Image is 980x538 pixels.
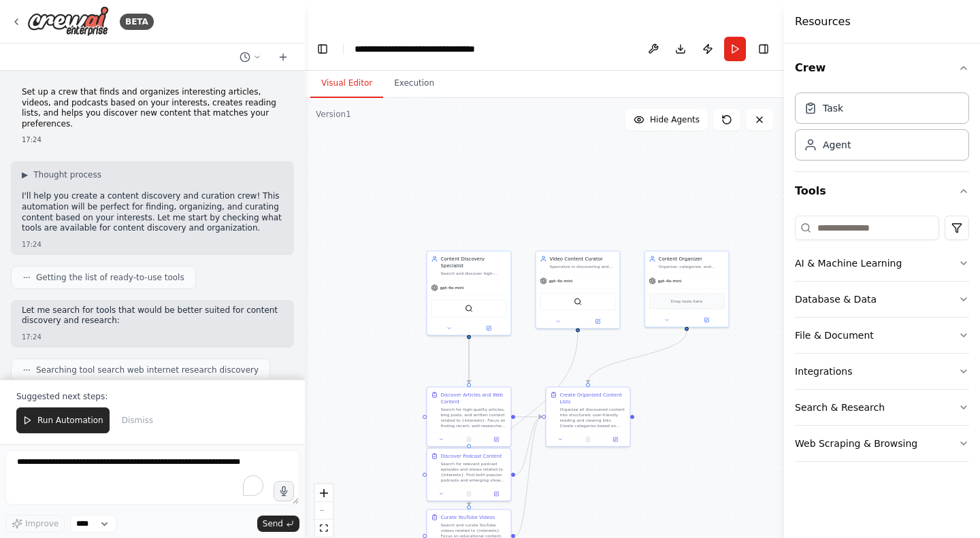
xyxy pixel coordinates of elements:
button: Open in side panel [485,435,508,443]
button: Run Automation [16,407,110,433]
button: Send [257,516,299,532]
div: AI & Machine Learning [795,256,902,270]
button: fit view [315,520,333,537]
button: Click to speak your automation idea [274,481,294,501]
button: Start a new chat [272,49,294,65]
span: Send [263,518,283,529]
button: Visual Editor [310,69,383,98]
span: gpt-4o-mini [549,278,573,284]
div: 17:24 [22,239,283,250]
button: No output available [455,490,483,498]
button: Open in side panel [604,435,627,443]
button: No output available [574,435,602,443]
div: Search for relevant podcast episodes and shows related to {interests}. Find both popular podcasts... [441,461,507,483]
span: gpt-4o-mini [658,278,682,284]
span: Drop tools here [671,298,702,305]
button: No output available [455,435,483,443]
div: Content Organizer [659,256,725,263]
span: ▶ [22,169,28,180]
span: Hide Agents [650,114,700,125]
div: Video Content CuratorSpecialize in discovering and analyzing YouTube videos and video content rel... [536,251,621,329]
h4: Resources [795,14,851,30]
img: Logo [27,6,109,37]
button: Crew [795,49,969,87]
div: Discover Podcast ContentSearch for relevant podcast episodes and shows related to {interests}. Fi... [427,448,512,502]
textarea: To enrich screen reader interactions, please activate Accessibility in Grammarly extension settings [5,450,299,505]
nav: breadcrumb [355,42,475,56]
div: Tools [795,210,969,473]
button: Improve [5,515,65,533]
div: 17:24 [22,135,283,145]
div: Task [823,101,843,115]
div: Content OrganizerOrganize, categorize, and create structured reading lists from discovered conten... [644,251,730,328]
button: Web Scraping & Browsing [795,426,969,461]
p: Set up a crew that finds and organizes interesting articles, videos, and podcasts based on your i... [22,87,283,129]
button: Open in side panel [578,318,617,326]
button: Open in side panel [485,490,508,498]
p: I'll help you create a content discovery and curation crew! This automation will be perfect for f... [22,191,283,233]
g: Edge from 00a1625d-79cb-49ba-a47c-15d9911d352a to c9de421d-87dc-44b8-a540-7c47d950ca24 [465,333,581,506]
button: Hide right sidebar [754,39,773,58]
button: Dismiss [115,407,160,433]
button: Hide Agents [625,109,708,131]
div: Database & Data [795,292,877,306]
div: Crew [795,87,969,171]
div: Version 1 [316,109,351,120]
p: Let me search for tools that would be better suited for content discovery and research: [22,305,283,326]
span: gpt-4o-mini [440,285,464,290]
div: Organize all discovered content into structured, user-friendly reading and viewing lists. Create ... [560,407,626,428]
span: Thought process [33,169,101,180]
div: Create Organized Content Lists [560,392,626,405]
button: Open in side panel [687,316,726,324]
button: Open in side panel [470,324,508,333]
button: Database & Data [795,282,969,317]
span: Run Automation [37,415,103,426]
div: 17:24 [22,332,283,342]
button: File & Document [795,318,969,353]
button: Hide left sidebar [313,39,332,58]
div: Organize, categorize, and create structured reading lists from discovered content. Create compreh... [659,264,725,269]
button: zoom in [315,484,333,502]
button: Execution [383,69,445,98]
div: Web Scraping & Browsing [795,437,917,450]
g: Edge from 0c3f62a4-7e67-4b52-9a9b-9973b74c4968 to e6f2c442-e3e0-47ac-a61c-a0ae3ddb0001 [515,414,542,420]
div: Curate YouTube Videos [441,514,495,521]
div: Discover Articles and Web ContentSearch for high-quality articles, blog posts, and written conten... [427,387,512,448]
button: Integrations [795,354,969,389]
button: Search & Research [795,390,969,425]
g: Edge from 1ad9da40-024a-4ce7-bc83-0c499415820f to e6f2c442-e3e0-47ac-a61c-a0ae3ddb0001 [585,331,690,384]
span: Improve [25,518,59,529]
button: AI & Machine Learning [795,246,969,281]
div: Agent [823,138,851,152]
div: Search & Research [795,401,885,414]
g: Edge from c95cf6d3-8443-4594-8f2b-5741a6573527 to e6f2c442-e3e0-47ac-a61c-a0ae3ddb0001 [515,414,542,478]
p: Suggested next steps: [16,391,289,402]
button: Switch to previous chat [234,49,267,65]
div: BETA [120,14,154,30]
img: SerperDevTool [465,305,473,313]
div: Content Discovery Specialist [441,256,507,269]
div: Search and discover high-quality articles, videos, and podcasts related to {interests} across the... [441,271,507,276]
div: Video Content Curator [550,256,616,263]
div: Discover Podcast Content [441,453,502,460]
div: Integrations [795,365,852,378]
div: Search for high-quality articles, blog posts, and written content related to {interests}. Focus o... [441,407,507,428]
button: ▶Thought process [22,169,101,180]
span: Dismiss [122,415,153,426]
img: SerperDevTool [574,298,582,306]
div: Discover Articles and Web Content [441,392,507,405]
span: Getting the list of ready-to-use tools [36,272,184,283]
div: Create Organized Content ListsOrganize all discovered content into structured, user-friendly read... [546,387,631,448]
button: Tools [795,172,969,210]
div: File & Document [795,329,874,342]
span: Searching tool search web internet research discovery [36,365,259,375]
div: Content Discovery SpecialistSearch and discover high-quality articles, videos, and podcasts relat... [427,251,512,336]
div: Specialize in discovering and analyzing YouTube videos and video content related to {interests}. ... [550,264,616,269]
